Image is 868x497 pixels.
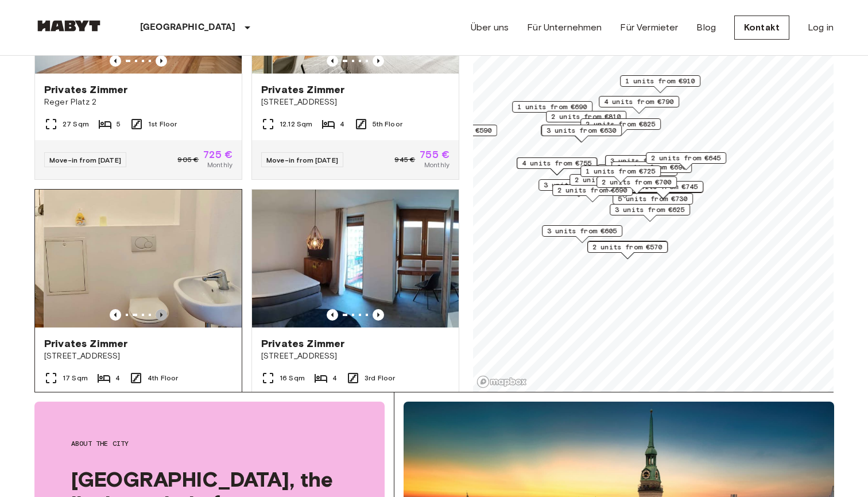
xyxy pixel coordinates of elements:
[148,119,177,129] span: 1st Floor
[625,76,695,86] span: 1 units from €910
[610,156,680,166] span: 3 units from €800
[261,97,449,108] span: [STREET_ADDRESS]
[586,166,656,176] span: 1 units from €725
[252,190,459,328] img: Marketing picture of unit DE-02-010-001-04HF
[544,180,614,190] span: 3 units from €785
[522,158,592,168] span: 4 units from €755
[542,225,622,243] div: Map marker
[602,177,672,187] span: 2 units from €700
[569,174,650,192] div: Map marker
[592,242,662,252] span: 2 units from €570
[49,156,121,164] span: Move-in from [DATE]
[373,119,402,129] span: 5th Floor
[44,83,127,97] span: Privates Zimmer
[71,438,348,449] span: About the city
[617,162,687,172] span: 6 units from €690
[373,309,384,321] button: Previous image
[587,241,668,259] div: Map marker
[327,309,338,321] button: Previous image
[541,125,622,142] div: Map marker
[602,165,672,175] span: 5 units from €715
[586,119,656,129] span: 2 units from €825
[580,118,661,136] div: Map marker
[266,156,338,164] span: Move-in from [DATE]
[734,16,789,40] a: Kontakt
[611,161,692,179] div: Map marker
[575,175,645,185] span: 2 units from €925
[613,193,693,211] div: Map marker
[471,21,509,34] a: Über uns
[476,375,527,388] a: Mapbox logo
[280,373,305,383] span: 16 Sqm
[580,165,661,183] div: Map marker
[117,119,121,129] span: 5
[546,111,626,129] div: Map marker
[696,21,716,34] a: Blog
[203,149,232,160] span: 725 €
[332,373,337,383] span: 4
[538,179,619,197] div: Map marker
[394,155,415,165] span: 945 €
[551,111,621,122] span: 2 units from €810
[251,189,459,434] a: Marketing picture of unit DE-02-010-001-04HFPrevious imagePrevious imagePrivates Zimmer[STREET_AD...
[34,189,242,434] a: Marketing picture of unit DE-02-017-001-02HFMarketing picture of unit DE-02-017-001-02HFPrevious ...
[628,182,698,192] span: 3 units from €745
[512,101,592,119] div: Map marker
[156,55,167,67] button: Previous image
[44,190,250,328] img: Marketing picture of unit DE-02-017-001-02HF
[115,373,120,383] span: 4
[620,75,700,93] div: Map marker
[620,21,678,34] a: Für Vermieter
[646,152,726,170] div: Map marker
[365,373,395,383] span: 3rd Floor
[547,125,617,136] span: 3 units from €630
[140,21,236,34] p: [GEOGRAPHIC_DATA]
[148,373,178,383] span: 4th Floor
[207,160,232,170] span: Monthly
[422,125,492,136] span: 3 units from €590
[261,350,449,362] span: [STREET_ADDRESS]
[373,55,384,67] button: Previous image
[44,97,232,108] span: Reger Platz 2
[610,204,690,222] div: Map marker
[44,337,127,350] span: Privates Zimmer
[63,119,89,129] span: 27 Sqm
[527,21,602,34] a: Für Unternehmen
[420,149,449,160] span: 755 €
[587,241,668,259] div: Map marker
[261,83,344,97] span: Privates Zimmer
[156,309,167,321] button: Previous image
[605,155,685,173] div: Map marker
[261,337,344,350] span: Privates Zimmer
[599,96,679,114] div: Map marker
[651,153,721,163] span: 2 units from €645
[615,205,685,215] span: 3 units from €625
[597,164,677,182] div: Map marker
[110,55,121,67] button: Previous image
[541,125,621,142] div: Map marker
[110,309,121,321] button: Previous image
[34,20,103,32] img: Habyt
[596,176,677,194] div: Map marker
[517,157,597,175] div: Map marker
[547,226,617,236] span: 3 units from €605
[63,373,88,383] span: 17 Sqm
[808,21,834,34] a: Log in
[517,102,587,112] span: 1 units from €690
[557,185,627,195] span: 2 units from €690
[604,97,674,107] span: 4 units from €790
[327,55,338,67] button: Previous image
[177,155,199,165] span: 905 €
[552,184,633,202] div: Map marker
[340,119,344,129] span: 4
[424,160,449,170] span: Monthly
[44,350,232,362] span: [STREET_ADDRESS]
[280,119,312,129] span: 12.12 Sqm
